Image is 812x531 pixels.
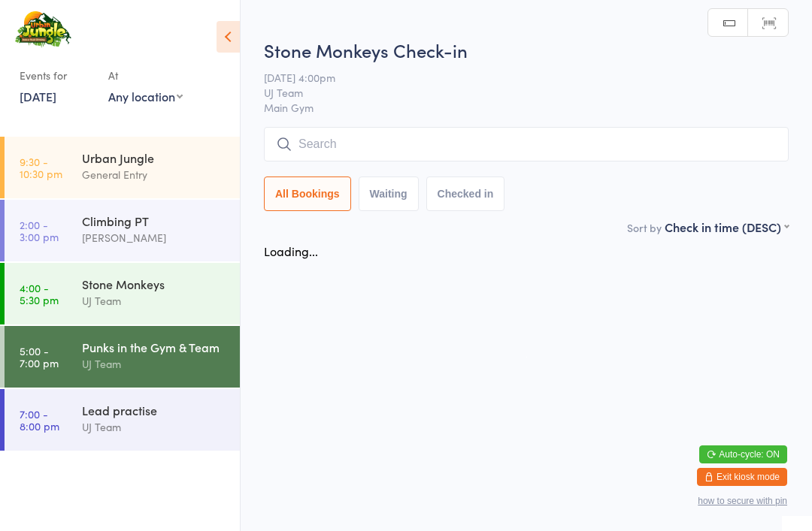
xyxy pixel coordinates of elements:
a: 7:00 -8:00 pmLead practiseUJ Team [5,389,240,451]
div: General Entry [82,166,227,183]
button: All Bookings [264,176,351,211]
img: Urban Jungle Indoor Rock Climbing [15,11,71,48]
div: Climbing PT [82,213,227,229]
div: UJ Team [82,418,227,436]
div: UJ Team [82,355,227,373]
a: 5:00 -7:00 pmPunks in the Gym & TeamUJ Team [5,326,240,388]
time: 7:00 - 8:00 pm [20,408,59,432]
time: 9:30 - 10:30 pm [20,155,62,180]
div: Check in time (DESC) [665,219,789,235]
span: [DATE] 4:00pm [264,70,765,85]
div: Events for [20,63,93,88]
button: Waiting [359,176,419,211]
a: [DATE] [20,88,56,104]
time: 5:00 - 7:00 pm [20,345,59,369]
time: 2:00 - 3:00 pm [20,219,59,243]
label: Sort by [627,220,662,235]
div: UJ Team [82,292,227,309]
button: Exit kiosk mode [697,468,787,486]
a: 9:30 -10:30 pmUrban JungleGeneral Entry [5,137,240,198]
a: 2:00 -3:00 pmClimbing PT[PERSON_NAME] [5,200,240,261]
span: Main Gym [264,100,789,115]
div: Loading... [264,243,318,259]
div: Punks in the Gym & Team [82,339,227,355]
div: [PERSON_NAME] [82,229,227,246]
button: Auto-cycle: ON [699,445,787,463]
time: 4:00 - 5:30 pm [20,282,59,306]
div: At [108,63,183,88]
span: UJ Team [264,85,765,100]
div: Urban Jungle [82,149,227,166]
h2: Stone Monkeys Check-in [264,38,789,62]
div: Stone Monkeys [82,276,227,292]
button: Checked in [426,176,505,211]
a: 4:00 -5:30 pmStone MonkeysUJ Team [5,263,240,324]
div: Lead practise [82,402,227,418]
button: how to secure with pin [698,496,787,506]
input: Search [264,127,789,161]
div: Any location [108,88,183,104]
